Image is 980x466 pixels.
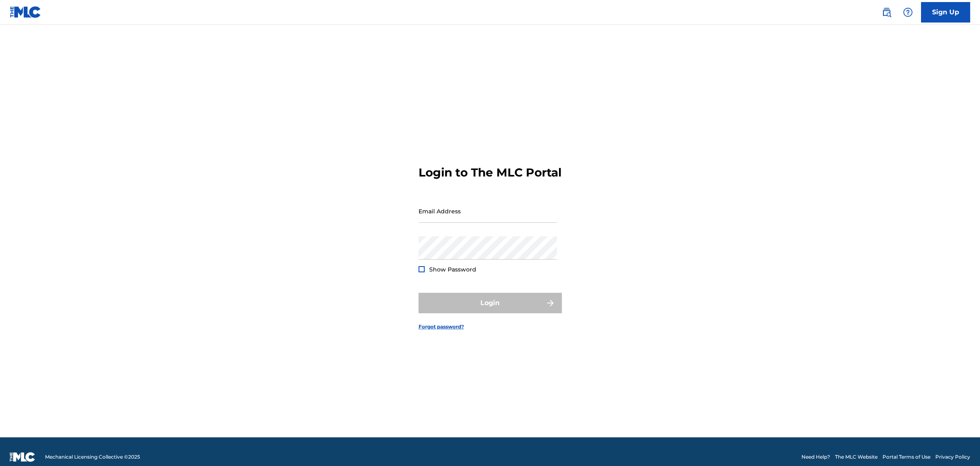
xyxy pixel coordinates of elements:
a: Need Help? [801,453,830,461]
h3: Login to The MLC Portal [419,165,561,180]
div: Help [900,4,916,20]
span: Show Password [429,266,476,273]
a: Privacy Policy [935,453,970,461]
img: help [903,7,913,17]
a: The MLC Website [835,453,878,461]
a: Forgot password? [419,323,464,330]
img: search [882,7,892,17]
img: MLC Logo [10,6,41,18]
a: Public Search [878,4,895,20]
img: logo [10,452,35,462]
iframe: Chat Widget [939,427,980,466]
a: Portal Terms of Use [883,453,930,461]
span: Mechanical Licensing Collective © 2025 [45,453,140,461]
a: Sign Up [921,2,970,23]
